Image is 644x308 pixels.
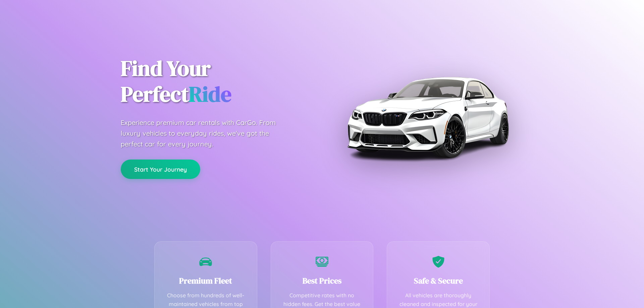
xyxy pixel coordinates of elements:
[344,34,512,201] img: Premium BMW car rental vehicle
[397,275,479,286] h3: Safe & Secure
[121,117,288,149] p: Experience premium car rentals with CarGo. From luxury vehicles to everyday rides, we've got the ...
[121,160,200,179] button: Start Your Journey
[165,275,247,286] h3: Premium Fleet
[281,275,363,286] h3: Best Prices
[189,79,231,109] span: Ride
[121,56,312,107] h1: Find Your Perfect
